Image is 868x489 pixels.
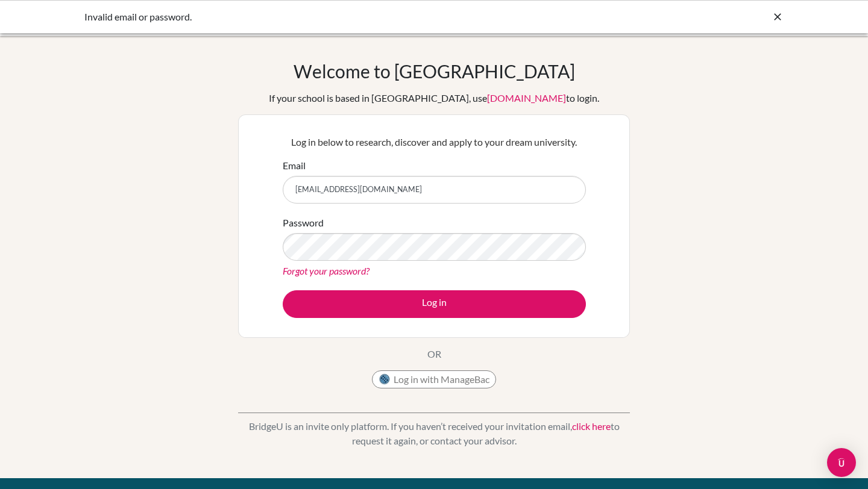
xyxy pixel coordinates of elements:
[283,135,586,149] p: Log in below to research, discover and apply to your dream university.
[269,91,599,105] div: If your school is based in [GEOGRAPHIC_DATA], use to login.
[572,420,611,432] a: click here
[283,158,306,173] label: Email
[283,216,324,230] label: Password
[372,370,496,388] button: Log in with ManageBac
[283,265,370,276] a: Forgot your password?
[487,92,566,104] a: [DOMAIN_NAME]
[827,448,856,477] div: Open Intercom Messenger
[84,10,603,24] div: Invalid email or password.
[283,290,586,318] button: Log in
[294,60,575,82] h1: Welcome to [GEOGRAPHIC_DATA]
[427,347,441,361] p: OR
[238,419,630,448] p: BridgeU is an invite only platform. If you haven’t received your invitation email, to request it ...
